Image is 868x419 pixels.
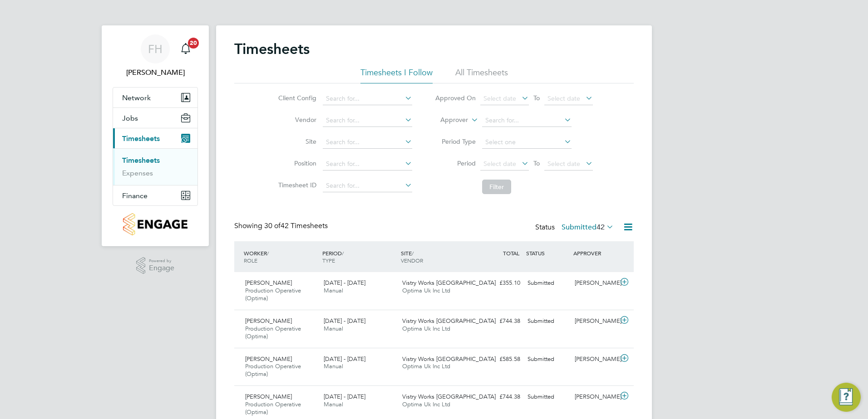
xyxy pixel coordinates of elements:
[324,325,343,332] span: Manual
[832,383,861,412] button: Engage Resource Center
[402,362,450,370] span: Optima Uk Inc Ltd
[324,355,365,363] span: [DATE] - [DATE]
[562,223,614,232] label: Submitted
[571,276,618,291] div: [PERSON_NAME]
[323,93,412,105] input: Search for...
[245,393,292,400] span: [PERSON_NAME]
[482,136,572,149] input: Select one
[435,137,476,146] label: Period Type
[149,257,174,265] span: Powered by
[524,314,571,329] div: Submitted
[244,257,257,264] span: ROLE
[323,114,412,127] input: Search for...
[342,249,344,257] span: /
[477,390,524,404] div: £744.38
[122,191,148,200] span: Finance
[571,390,618,404] div: [PERSON_NAME]
[503,249,519,257] span: TOTAL
[535,221,616,234] div: Status
[122,169,153,177] a: Expenses
[177,34,195,63] a: 20
[435,94,476,102] label: Approved On
[482,180,511,194] button: Filter
[483,94,516,102] span: Select date
[234,221,330,231] div: Showing
[483,160,516,168] span: Select date
[324,393,365,400] span: [DATE] - [DATE]
[360,67,433,83] li: Timesheets I Follow
[482,114,572,127] input: Search for...
[402,279,496,287] span: Vistry Works [GEOGRAPHIC_DATA]
[245,287,301,302] span: Production Operative (Optima)
[571,352,618,367] div: [PERSON_NAME]
[323,136,412,149] input: Search for...
[399,245,477,268] div: SITE
[113,185,197,205] button: Finance
[324,400,343,408] span: Manual
[477,276,524,291] div: £355.10
[324,279,365,287] span: [DATE] - [DATE]
[276,181,316,189] label: Timesheet ID
[547,160,580,168] span: Select date
[113,213,198,235] a: Go to home page
[242,245,320,268] div: WORKER
[276,116,316,124] label: Vendor
[524,352,571,367] div: Submitted
[113,148,197,185] div: Timesheets
[113,108,197,128] button: Jobs
[123,213,187,235] img: countryside-properties-logo-retina.png
[402,287,450,294] span: Optima Uk Inc Ltd
[148,43,163,55] span: FH
[122,93,151,102] span: Network
[122,114,138,122] span: Jobs
[245,317,292,325] span: [PERSON_NAME]
[323,180,412,192] input: Search for...
[402,317,496,325] span: Vistry Works [GEOGRAPHIC_DATA]
[322,257,335,264] span: TYPE
[455,67,508,83] li: All Timesheets
[531,157,542,169] span: To
[401,257,423,264] span: VENDOR
[234,40,310,58] h2: Timesheets
[245,325,301,340] span: Production Operative (Optima)
[320,245,399,268] div: PERIOD
[267,249,269,257] span: /
[524,276,571,291] div: Submitted
[245,400,301,416] span: Production Operative (Optima)
[264,221,281,230] span: 30 of
[276,137,316,146] label: Site
[477,314,524,329] div: £744.38
[402,400,450,408] span: Optima Uk Inc Ltd
[113,88,197,107] button: Network
[477,352,524,367] div: £585.58
[276,159,316,167] label: Position
[188,38,199,49] span: 20
[113,34,198,78] a: FH[PERSON_NAME]
[597,223,605,232] span: 42
[402,325,450,332] span: Optima Uk Inc Ltd
[571,314,618,329] div: [PERSON_NAME]
[245,355,292,363] span: [PERSON_NAME]
[402,393,496,400] span: Vistry Works [GEOGRAPHIC_DATA]
[122,134,160,143] span: Timesheets
[324,317,365,325] span: [DATE] - [DATE]
[524,390,571,404] div: Submitted
[324,287,343,294] span: Manual
[435,159,476,167] label: Period
[547,94,580,102] span: Select date
[102,25,209,246] nav: Main navigation
[245,362,301,378] span: Production Operative (Optima)
[324,362,343,370] span: Manual
[524,245,571,261] div: STATUS
[113,67,198,78] span: Fidel Hill
[113,128,197,148] button: Timesheets
[412,249,414,257] span: /
[264,221,328,230] span: 42 Timesheets
[427,116,468,125] label: Approver
[531,92,542,104] span: To
[276,94,316,102] label: Client Config
[245,279,292,287] span: [PERSON_NAME]
[402,355,496,363] span: Vistry Works [GEOGRAPHIC_DATA]
[571,245,618,261] div: APPROVER
[136,257,175,274] a: Powered byEngage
